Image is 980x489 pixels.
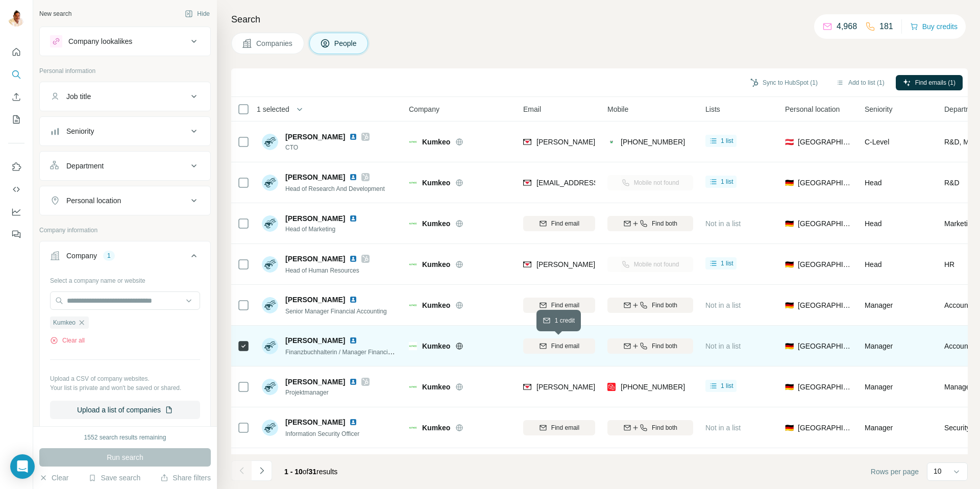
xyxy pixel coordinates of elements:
span: Senior Manager Financial Accounting [285,308,387,315]
button: Find both [607,216,693,231]
span: R&D [944,178,960,188]
button: Personal location [40,188,210,213]
span: Head [865,179,881,187]
img: Logo of Kumkeo [409,138,417,146]
span: [PERSON_NAME][EMAIL_ADDRESS][PERSON_NAME][DOMAIN_NAME] [536,260,775,268]
span: Manager [865,424,893,432]
p: 10 [934,466,942,476]
button: Find both [607,338,693,354]
img: Logo of Kumkeo [409,342,417,350]
button: Buy credits [910,19,958,34]
span: Seniority [865,104,892,114]
div: Job title [66,91,91,102]
div: 1552 search results remaining [84,433,166,442]
img: LinkedIn logo [349,336,357,345]
span: Projektmanager [285,388,370,397]
span: Manager [865,383,893,391]
span: results [284,468,337,476]
span: 🇩🇪 [785,178,794,188]
img: Avatar [262,215,278,232]
button: Save search [88,473,140,483]
span: Find both [652,219,677,228]
span: Head of Human Resources [285,267,359,274]
span: Not in a list [705,219,741,228]
span: Mobile [607,104,628,114]
button: Search [8,65,24,84]
span: HR [944,259,954,270]
img: LinkedIn logo [349,296,357,304]
span: [GEOGRAPHIC_DATA] [798,382,852,392]
img: Avatar [262,256,278,273]
button: Clear all [50,336,85,345]
img: LinkedIn logo [349,255,357,263]
img: Avatar [8,10,24,27]
span: [PERSON_NAME][EMAIL_ADDRESS][PERSON_NAME][DOMAIN_NAME] [536,138,775,146]
h4: Search [231,12,968,27]
button: Sync to HubSpot (1) [743,75,825,90]
button: Clear [39,473,68,483]
span: Finanzbuchhalterin / Manager Financial Accounting [285,348,424,356]
span: Information Security Officer [285,430,359,437]
button: Find email [523,338,595,354]
button: Find both [607,420,693,435]
button: Enrich CSV [8,88,24,106]
div: New search [39,9,71,18]
div: Department [66,161,104,171]
button: Find emails (1) [896,75,963,90]
span: [GEOGRAPHIC_DATA] [798,137,852,147]
span: Find both [652,341,677,351]
img: provider prospeo logo [607,382,616,392]
p: Personal information [39,66,211,76]
span: 1 list [721,381,733,390]
span: [PHONE_NUMBER] [621,383,685,391]
img: LinkedIn logo [349,214,357,223]
button: Find both [607,298,693,313]
div: Seniority [66,126,94,136]
img: Avatar [262,338,278,354]
span: Manager [865,301,893,309]
span: [PERSON_NAME] [285,132,345,142]
span: of [303,468,309,476]
span: Find both [652,423,677,432]
span: [PERSON_NAME] [285,335,345,346]
div: Company [66,251,97,261]
button: Dashboard [8,203,24,221]
span: Find email [551,341,579,351]
img: provider findymail logo [523,137,531,147]
img: Avatar [262,379,278,395]
img: Logo of Kumkeo [409,219,417,228]
img: LinkedIn logo [349,173,357,181]
div: Personal location [66,195,121,206]
img: Avatar [262,297,278,313]
span: 🇩🇪 [785,423,794,433]
span: [GEOGRAPHIC_DATA] [798,300,852,310]
img: Logo of Kumkeo [409,260,417,268]
span: C-Level [865,138,889,146]
span: Kumkeo [422,178,450,188]
span: 🇩🇪 [785,259,794,270]
span: People [334,38,358,48]
span: [PERSON_NAME] [285,213,345,224]
span: Kumkeo [53,318,76,327]
button: Company lookalikes [40,29,210,54]
img: provider findymail logo [523,259,531,270]
span: [PERSON_NAME] [285,417,345,427]
span: 31 [309,468,317,476]
img: Logo of Kumkeo [409,179,417,187]
span: Head of Marketing [285,225,370,234]
p: Company information [39,226,211,235]
span: Find email [551,423,579,432]
span: [PHONE_NUMBER] [621,138,685,146]
button: Department [40,154,210,178]
button: Upload a list of companies [50,401,200,419]
img: LinkedIn logo [349,418,357,426]
button: Add to list (1) [829,75,892,90]
p: 181 [879,20,893,33]
div: Company lookalikes [68,36,132,46]
span: Find both [652,301,677,310]
button: Job title [40,84,210,109]
img: LinkedIn logo [349,133,357,141]
button: Company1 [40,243,210,272]
img: provider findymail logo [523,178,531,188]
span: 🇩🇪 [785,382,794,392]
